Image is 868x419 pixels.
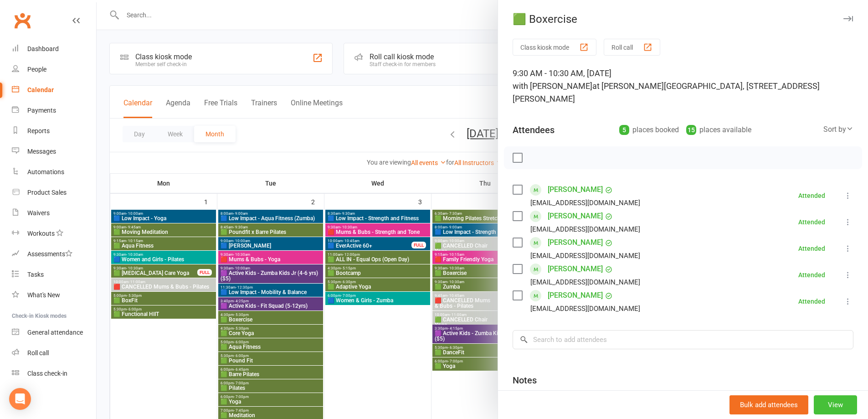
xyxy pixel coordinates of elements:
[27,189,67,196] div: Product Sales
[548,262,603,276] a: [PERSON_NAME]
[12,80,96,100] a: Calendar
[12,264,96,285] a: Tasks
[686,125,696,135] div: 15
[12,203,96,223] a: Waivers
[619,124,679,136] div: places booked
[798,298,825,305] div: Attended
[513,124,555,136] div: Attendees
[27,271,44,278] div: Tasks
[513,81,592,91] span: with [PERSON_NAME]
[798,219,825,225] div: Attended
[27,291,60,299] div: What's New
[729,395,808,414] button: Bulk add attendees
[798,245,825,252] div: Attended
[27,148,56,155] div: Messages
[27,329,83,336] div: General attendance
[548,235,603,250] a: [PERSON_NAME]
[498,13,868,26] div: 🟩 Boxercise
[27,168,64,176] div: Automations
[12,343,96,363] a: Roll call
[798,272,825,278] div: Attended
[27,209,50,217] div: Waivers
[513,389,853,400] div: Add notes for this class / appointment below
[513,67,853,105] div: 9:30 AM - 10:30 AM, [DATE]
[814,395,857,414] button: View
[27,370,67,377] div: Class check-in
[12,141,96,162] a: Messages
[604,39,660,56] button: Roll call
[27,349,49,357] div: Roll call
[11,9,34,32] a: Clubworx
[619,125,629,135] div: 5
[548,288,603,303] a: [PERSON_NAME]
[12,363,96,384] a: Class kiosk mode
[12,59,96,80] a: People
[513,374,537,387] div: Notes
[513,81,820,103] span: at [PERSON_NAME][GEOGRAPHIC_DATA], [STREET_ADDRESS][PERSON_NAME]
[823,124,853,135] div: Sort by
[548,182,603,197] a: [PERSON_NAME]
[12,39,96,59] a: Dashboard
[12,182,96,203] a: Product Sales
[12,121,96,141] a: Reports
[12,223,96,244] a: Workouts
[27,66,46,73] div: People
[27,250,72,258] div: Assessments
[12,244,96,264] a: Assessments
[27,230,55,237] div: Workouts
[9,388,31,410] div: Open Intercom Messenger
[27,107,56,114] div: Payments
[548,209,603,223] a: [PERSON_NAME]
[27,127,50,134] div: Reports
[530,250,640,262] div: [EMAIL_ADDRESS][DOMAIN_NAME]
[513,330,853,349] input: Search to add attendees
[530,197,640,209] div: [EMAIL_ADDRESS][DOMAIN_NAME]
[798,192,825,199] div: Attended
[513,39,596,56] button: Class kiosk mode
[530,303,640,315] div: [EMAIL_ADDRESS][DOMAIN_NAME]
[27,45,59,52] div: Dashboard
[12,162,96,182] a: Automations
[12,322,96,343] a: General attendance kiosk mode
[12,100,96,121] a: Payments
[530,276,640,288] div: [EMAIL_ADDRESS][DOMAIN_NAME]
[530,223,640,235] div: [EMAIL_ADDRESS][DOMAIN_NAME]
[12,285,96,305] a: What's New
[27,86,54,93] div: Calendar
[686,124,751,136] div: places available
